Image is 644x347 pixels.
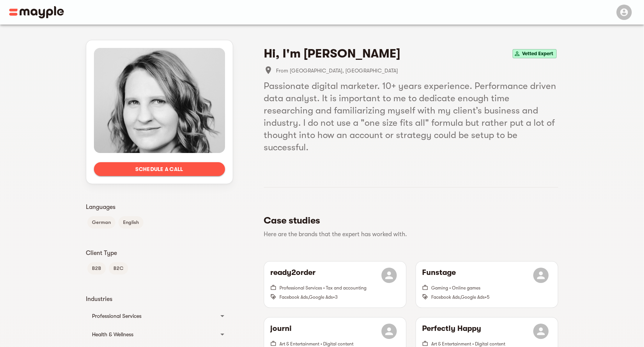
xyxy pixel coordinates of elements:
[279,341,353,347] span: Art & Entertainment • Digital content
[279,285,366,291] span: Professional Services • Tax and accounting
[431,285,480,291] span: Gaming • Online games
[276,66,558,75] span: From [GEOGRAPHIC_DATA], [GEOGRAPHIC_DATA]
[422,268,456,283] h6: Funstage
[431,294,461,300] span: Facebook Ads ,
[264,46,400,61] h4: Hi, I'm [PERSON_NAME]
[431,341,505,347] span: Art & Entertainment • Digital content
[422,324,481,339] h6: Perfectly Happy
[9,6,64,18] img: Main logo
[86,325,233,344] div: Health & Wellness
[86,294,233,304] p: Industries
[87,264,106,273] span: B2B
[264,214,552,227] h5: Case studies
[270,324,292,339] h6: journi
[118,218,143,227] span: English
[100,164,219,174] span: Schedule a call
[279,294,309,300] span: Facebook Ads ,
[86,248,233,258] p: Client Type
[109,264,128,273] span: B2C
[461,294,485,300] span: Google Ads
[92,311,213,321] div: Professional Services
[86,202,233,212] p: Languages
[333,294,338,300] span: + 3
[309,294,333,300] span: Google Ads
[519,49,556,58] span: Vetted Expert
[264,261,406,308] button: ready2orderProfessional Services • Tax and accountingFacebook Ads,Google Ads+3
[416,261,558,308] button: FunstageGaming • Online gamesFacebook Ads,Google Ads+5
[87,218,115,227] span: German
[485,294,490,300] span: + 5
[612,8,635,15] span: Menu
[94,162,225,176] button: Schedule a call
[86,307,233,325] div: Professional Services
[270,268,315,283] h6: ready2order
[92,330,213,339] div: Health & Wellness
[264,230,552,239] p: Here are the brands that the expert has worked with.
[264,80,558,153] h5: Passionate digital marketer. 10+ years experience. Performance driven data analyst. It is importa...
